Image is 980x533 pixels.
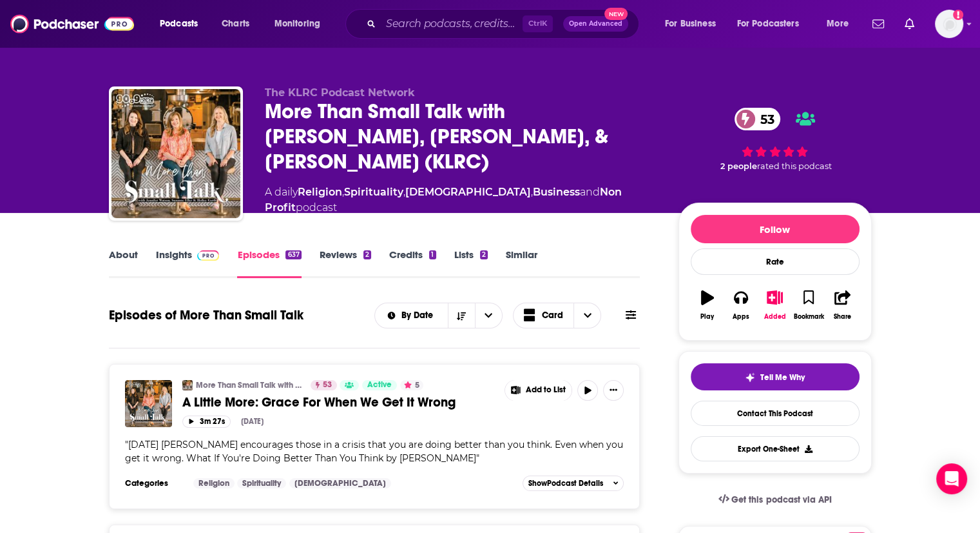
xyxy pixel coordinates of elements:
a: Spirituality [344,186,403,198]
button: Show profile menu [935,10,963,38]
button: Show More Button [505,380,572,401]
a: Get this podcast via API [708,484,842,516]
button: open menu [818,14,865,34]
span: , [342,186,344,198]
button: open menu [475,303,502,328]
button: Share [825,282,859,328]
button: 3m 27s [182,416,231,428]
div: Bookmark [793,313,823,321]
div: 637 [285,250,301,259]
div: 53 2 peoplerated this podcast [678,86,872,192]
img: User Profile [935,10,963,38]
a: More Than Small Talk with [PERSON_NAME], [PERSON_NAME], & [PERSON_NAME] (KLRC) [196,380,302,390]
a: Contact This Podcast [691,401,860,426]
button: open menu [265,14,337,34]
a: Similar [506,248,537,278]
span: , [531,186,533,198]
span: Logged in as Lydia_Gustafson [935,10,963,38]
a: About [109,248,138,278]
a: 53 [735,108,781,130]
button: open menu [729,14,818,34]
span: 53 [747,108,781,130]
span: A Little More: Grace For When We Get It Wrong [182,394,456,410]
a: InsightsPodchaser Pro [156,248,220,278]
input: Search podcasts, credits, & more... [381,14,523,34]
span: [DATE] [PERSON_NAME] encourages those in a crisis that you are doing better than you think. Even ... [125,439,623,464]
img: More Than Small Talk with Suzanne, Holley, & Jennifer (KLRC) [111,89,240,218]
button: Apps [724,282,758,328]
span: Show Podcast Details [528,479,603,488]
a: Active [362,380,397,390]
button: Bookmark [792,282,825,328]
img: A Little More: Grace For When We Get It Wrong [125,380,172,427]
span: " " [125,439,623,464]
a: [DEMOGRAPHIC_DATA] [289,478,391,488]
button: Show More Button [603,380,624,401]
a: Credits1 [389,248,436,278]
a: A Little More: Grace For When We Get It Wrong [182,394,495,410]
img: tell me why sparkle [745,372,755,383]
div: [DATE] [241,417,264,426]
button: Export One-Sheet [691,436,860,461]
a: Show notifications dropdown [899,13,919,35]
img: Podchaser - Follow, Share and Rate Podcasts [10,12,134,36]
span: 2 people [720,161,757,171]
span: Ctrl K [523,15,553,32]
a: Show notifications dropdown [867,13,889,35]
button: Follow [691,215,860,243]
span: For Business [665,15,716,33]
span: By Date [401,311,437,320]
span: Card [542,311,563,320]
span: Monitoring [274,15,320,33]
h2: Choose List sort [374,303,503,328]
button: Sort Direction [448,303,475,328]
div: Added [764,313,786,321]
button: Choose View [513,303,602,328]
span: For Podcasters [737,15,799,33]
span: Add to List [526,385,566,395]
span: Charts [222,15,249,33]
svg: Add a profile image [953,10,963,20]
div: Share [834,313,851,321]
img: More Than Small Talk with Suzanne, Holley, & Jennifer (KLRC) [182,380,193,390]
div: 1 [429,250,436,259]
span: Active [367,379,392,392]
img: Podchaser Pro [197,250,220,261]
span: , [403,186,405,198]
a: Religion [298,186,342,198]
span: More [827,15,849,33]
button: Play [691,282,724,328]
span: Get this podcast via API [731,494,831,505]
span: Tell Me Why [760,372,805,383]
span: 53 [323,379,332,392]
button: open menu [656,14,732,34]
button: tell me why sparkleTell Me Why [691,363,860,390]
h3: Categories [125,478,183,488]
a: Charts [213,14,257,34]
a: Reviews2 [320,248,371,278]
button: Added [758,282,791,328]
div: Open Intercom Messenger [936,463,967,494]
button: ShowPodcast Details [523,476,624,491]
a: Business [533,186,580,198]
a: Episodes637 [237,248,301,278]
button: open menu [375,311,448,320]
button: 5 [400,380,423,390]
span: and [580,186,600,198]
button: Open AdvancedNew [563,16,628,32]
div: 2 [480,250,488,259]
div: A daily podcast [265,185,658,216]
a: [DEMOGRAPHIC_DATA] [405,186,531,198]
a: 53 [311,380,337,390]
button: open menu [151,14,215,34]
a: Spirituality [237,478,286,488]
a: Religion [193,478,235,488]
div: Search podcasts, credits, & more... [358,9,651,39]
span: The KLRC Podcast Network [265,86,415,99]
div: Rate [691,248,860,275]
